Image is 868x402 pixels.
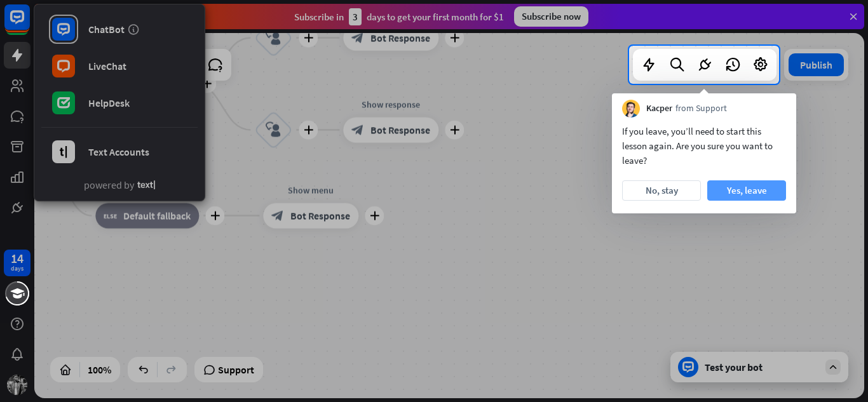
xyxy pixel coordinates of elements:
[10,5,48,43] button: Open LiveChat chat widget
[675,102,727,115] span: from Support
[622,124,786,168] div: If you leave, you’ll need to start this lesson again. Are you sure you want to leave?
[622,180,701,201] button: No, stay
[707,180,786,201] button: Yes, leave
[646,102,672,115] span: Kacper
